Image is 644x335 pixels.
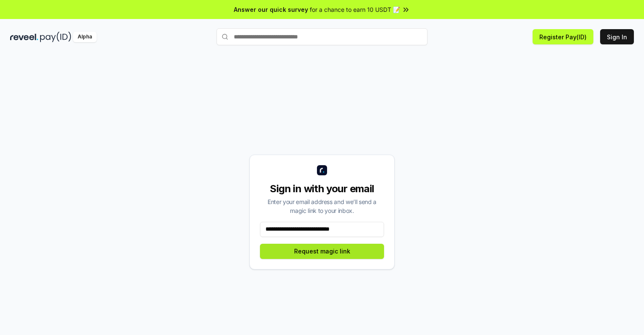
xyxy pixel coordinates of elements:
span: Answer our quick survey [234,5,308,14]
img: logo_small [317,165,327,175]
div: Enter your email address and we’ll send a magic link to your inbox. [260,197,384,215]
button: Request magic link [260,244,384,259]
span: for a chance to earn 10 USDT 📝 [310,5,400,14]
img: pay_id [40,32,71,42]
div: Sign in with your email [260,182,384,196]
div: Alpha [73,32,97,42]
button: Sign In [600,29,634,44]
img: reveel_dark [10,32,38,42]
button: Register Pay(ID) [533,29,593,44]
